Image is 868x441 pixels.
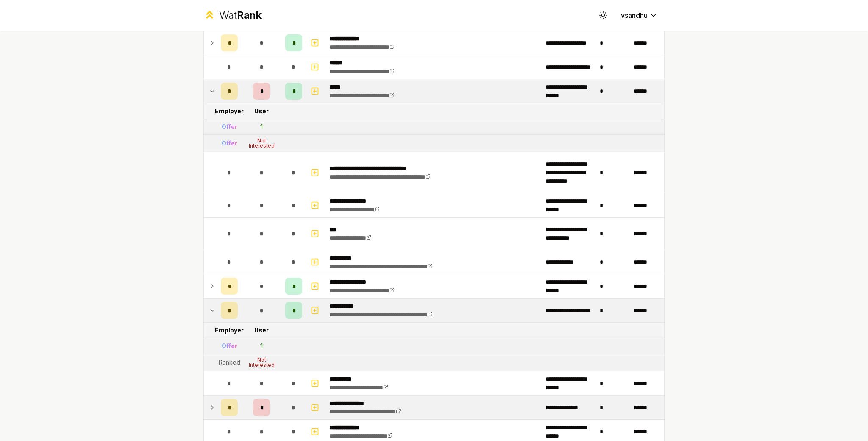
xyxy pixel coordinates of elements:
[614,8,665,23] button: vsandhu
[203,8,262,22] a: WatRank
[245,138,278,148] div: Not Interested
[260,342,263,350] div: 1
[219,358,240,367] div: Ranked
[222,342,237,350] div: Offer
[237,9,262,21] span: Rank
[245,357,278,368] div: Not Interested
[621,10,648,20] span: vsandhu
[222,123,237,131] div: Offer
[260,123,263,131] div: 1
[219,8,262,22] div: Wat
[241,103,282,119] td: User
[217,103,241,119] td: Employer
[217,323,241,338] td: Employer
[241,323,282,338] td: User
[222,139,237,148] div: Offer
